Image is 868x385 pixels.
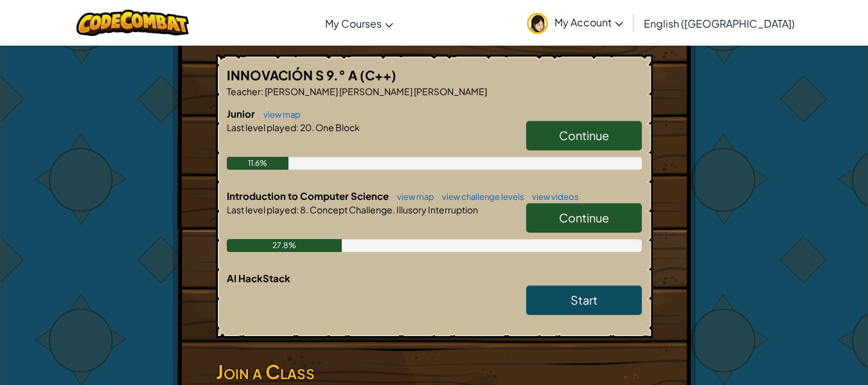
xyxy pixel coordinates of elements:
[360,67,396,83] span: (C++)
[263,85,487,97] span: [PERSON_NAME] [PERSON_NAME] [PERSON_NAME]
[395,204,478,215] span: Illusory Interruption
[644,17,795,30] span: English ([GEOGRAPHIC_DATA])
[325,17,382,30] span: My Courses
[314,121,360,133] span: One Block
[227,272,290,284] span: AI HackStack
[227,121,296,133] span: Last level played
[227,190,391,202] span: Introduction to Computer Science
[257,109,301,120] a: view map
[520,3,630,43] a: My Account
[559,128,609,143] span: Continue
[227,85,261,97] span: Teacher
[227,239,342,252] div: 27.8%
[296,121,299,133] span: :
[637,6,801,40] a: English ([GEOGRAPHIC_DATA])
[571,292,598,307] span: Start
[319,6,400,40] a: My Courses
[76,10,189,36] img: CodeCombat logo
[299,121,314,133] span: 20.
[227,107,257,120] span: Junior
[227,67,360,83] span: INNOVACIÓN S 9.° A
[527,13,548,34] img: avatar
[296,204,299,215] span: :
[554,15,623,29] span: My Account
[436,192,524,202] a: view challenge levels
[227,204,296,215] span: Last level played
[299,204,395,215] span: 8. Concept Challenge.
[526,192,579,202] a: view videos
[526,285,642,315] a: Start
[391,192,434,202] a: view map
[227,157,289,170] div: 11.6%
[261,85,263,97] span: :
[559,210,609,225] span: Continue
